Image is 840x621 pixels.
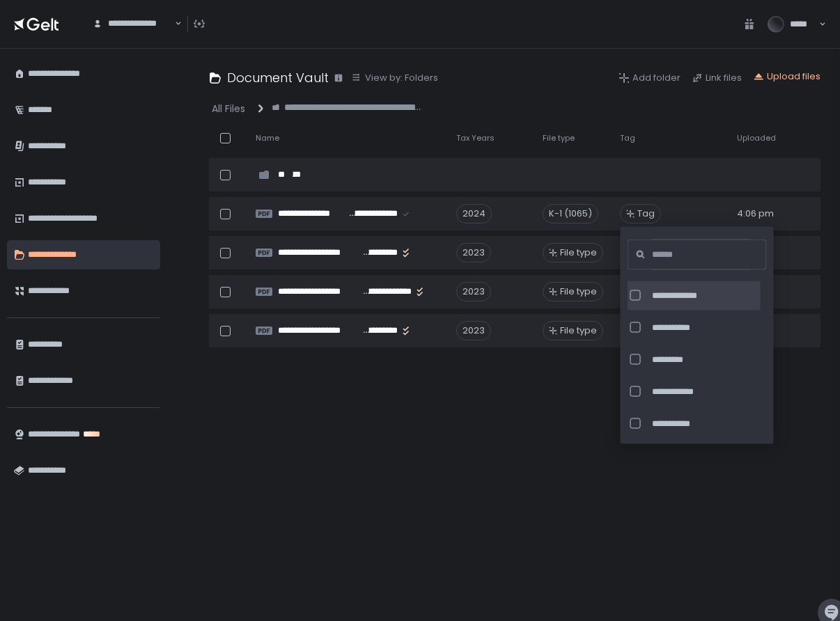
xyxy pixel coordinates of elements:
div: 2024 [456,204,492,223]
button: Link files [692,72,742,84]
span: File type [560,324,597,337]
div: All Files [212,102,245,116]
h1: Document Vault [227,68,329,87]
span: File type [543,133,575,143]
span: Uploaded [737,133,776,143]
span: Tag [637,207,655,220]
span: File type [560,246,597,259]
span: 4:06 pm [737,207,774,220]
div: Search for option [84,9,182,38]
input: Search for option [173,17,173,31]
button: All Files [212,102,248,116]
div: 2023 [456,282,491,301]
span: File type [560,285,597,298]
div: 2023 [456,321,491,340]
span: Tax Years [456,133,495,143]
button: View by: Folders [351,72,438,84]
button: Add folder [619,72,680,84]
span: Tag [620,133,635,143]
div: 2023 [456,243,491,262]
div: K-1 (1065) [543,204,598,223]
button: Upload files [753,70,820,83]
span: Name [256,133,279,143]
